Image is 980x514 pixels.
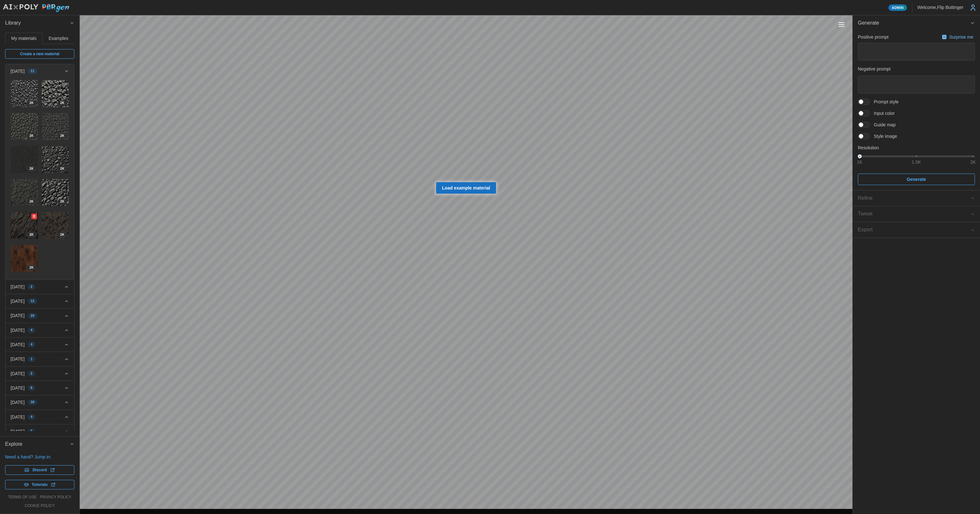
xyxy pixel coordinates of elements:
button: [DATE]11 [5,64,74,78]
span: My materials [11,36,36,41]
span: Explore [5,436,70,452]
a: Tutorials [5,480,74,489]
p: Welcome, Flip Buttinger [917,4,963,11]
img: 6UbqFRSB5YJWkqonrUsX [11,80,38,107]
span: 2 K [60,133,64,138]
button: [DATE]2 [5,280,74,294]
span: 1 [31,357,33,362]
p: Positive prompt [858,34,888,40]
a: qMIxXr8pMgh1lzbU5T9K2K [41,212,69,239]
button: Refine [853,190,980,206]
span: 4 [31,328,33,333]
img: PxH0BhdQ8uwUHVzKmT6f [42,179,69,206]
img: 9m4HbNRArHpVL8th9SDG [11,146,38,173]
span: 2 K [29,166,33,171]
div: [DATE]11 [5,78,74,279]
p: [DATE] [11,414,25,420]
span: Input color [870,110,895,116]
p: [DATE] [11,370,25,377]
button: [DATE]6 [5,381,74,395]
a: terms of use [8,495,37,500]
p: [DATE] [11,399,25,406]
a: cookie policy [25,503,55,509]
span: 2 K [29,101,33,106]
span: Tutorials [32,480,48,489]
img: In5dmpZqWO6EVV2TCK28 [11,212,38,239]
p: Negative prompt [858,66,975,72]
p: [DATE] [11,312,25,319]
span: 30 [31,400,34,405]
p: [DATE] [11,298,25,304]
button: Generate [858,174,975,185]
span: Create a new material [20,49,59,58]
a: H5cKptWo0a24orAAYo002K [11,113,38,140]
button: [DATE]12 [5,294,74,308]
span: Examples [49,36,68,41]
span: Generate [858,15,970,31]
span: Load example material [442,183,490,193]
span: Guide map [870,122,895,128]
span: 2 [31,371,33,376]
a: Il849AjCYftLIznT2CHx2K [41,80,69,108]
span: Discord [33,466,47,474]
span: Style image [870,133,897,139]
p: Surprise me [949,34,975,40]
button: [DATE]2 [5,367,74,381]
p: [DATE] [11,284,25,290]
a: Discord [5,465,74,475]
a: VaFcsUea0xVh3tzuVc8U2K [41,146,69,174]
p: [DATE] [11,356,25,362]
span: 2 K [29,265,33,270]
button: [DATE]4 [5,338,74,352]
img: Il849AjCYftLIznT2CHx [42,80,69,107]
button: [DATE]1 [5,352,74,366]
a: 9m4HbNRArHpVL8th9SDG2K [11,146,38,174]
a: In5dmpZqWO6EVV2TCK282K [11,212,38,239]
button: [DATE]20 [5,309,74,323]
span: 11 [31,69,34,74]
span: Export [858,222,970,238]
a: privacy policy [40,495,71,500]
img: VaFcsUea0xVh3tzuVc8U [42,146,69,173]
span: Admin [892,5,903,11]
img: H5cKptWo0a24orAAYo00 [11,113,38,140]
span: 2 K [60,166,64,171]
div: Refine [858,194,970,202]
button: Export [853,222,980,238]
a: Create a new material [5,49,74,59]
p: Resolution [858,145,975,151]
span: 2 K [60,199,64,204]
p: Need a hand? Jump in: [5,454,74,460]
span: 20 [31,313,34,318]
img: qMIxXr8pMgh1lzbU5T9K [42,212,69,239]
span: 2 [31,284,33,289]
span: 2 K [60,101,64,106]
button: [DATE]30 [5,395,74,409]
span: 4 [31,342,33,347]
p: [DATE] [11,68,25,74]
button: Tweak [853,206,980,222]
span: 2 K [29,133,33,138]
img: 9sJzgara6knnZcWAyzGA [11,179,38,206]
span: 12 [31,299,34,304]
a: QwxJbAcTGg6RmDYPJJ4h2K [41,113,69,140]
p: [DATE] [11,341,25,348]
button: [DATE]4 [5,323,74,337]
span: 4 [31,414,33,420]
span: 2 K [60,232,64,237]
span: Tweak [858,206,970,222]
span: 2 K [29,232,33,237]
button: Toggle viewport controls [837,20,846,29]
span: 2 K [29,199,33,204]
span: Prompt style [870,99,899,105]
a: K6bYPZBSD4XLCui7cmNq2K [11,245,38,272]
span: Generate [907,174,926,185]
span: 6 [31,385,33,391]
a: 6UbqFRSB5YJWkqonrUsX2K [11,80,38,108]
img: K6bYPZBSD4XLCui7cmNq [11,245,38,272]
button: [DATE]5 [5,424,74,438]
span: Library [5,15,70,31]
img: QwxJbAcTGg6RmDYPJJ4h [42,113,69,140]
p: [DATE] [11,428,25,435]
a: 9sJzgara6knnZcWAyzGA2K [11,179,38,206]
